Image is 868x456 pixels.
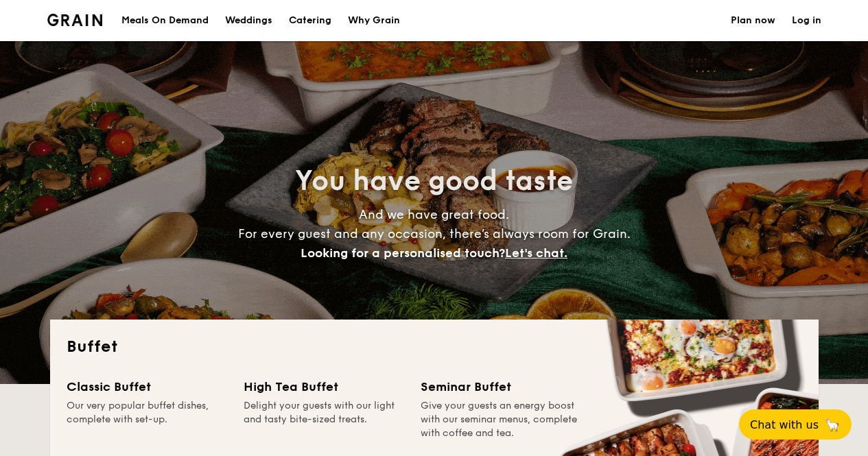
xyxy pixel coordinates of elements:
div: Classic Buffet [67,377,227,396]
h2: Buffet [67,336,802,358]
div: Give your guests an energy boost with our seminar menus, complete with coffee and tea. [421,399,581,440]
div: Seminar Buffet [421,377,581,396]
span: And we have great food. For every guest and any occasion, there’s always room for Grain. [238,207,631,261]
img: Grain [47,14,103,26]
span: Chat with us [750,418,819,431]
span: You have good taste [295,165,573,197]
span: Looking for a personalised touch? [301,245,505,261]
span: Let's chat. [505,245,567,261]
a: Logotype [47,14,103,26]
button: Chat with us🦙 [739,409,852,440]
div: Delight your guests with our light and tasty bite-sized treats. [244,399,404,440]
div: Our very popular buffet dishes, complete with set-up. [67,399,227,440]
span: 🦙 [824,417,841,433]
div: High Tea Buffet [244,377,404,396]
